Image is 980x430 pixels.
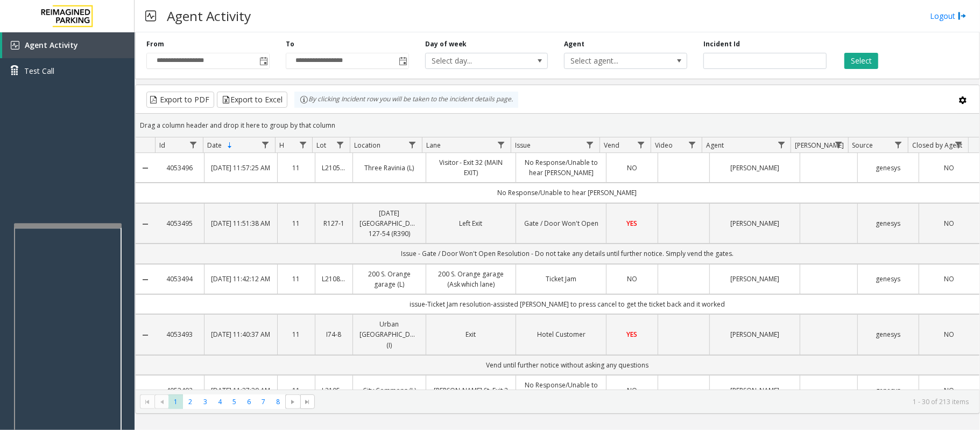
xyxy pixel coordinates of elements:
[295,137,310,152] a: H Filter Menu
[136,137,979,390] div: Data table
[864,218,912,228] a: genesys
[627,163,637,172] span: NO
[183,394,198,409] span: Page 2
[604,141,619,150] span: Vend
[926,218,973,228] a: NO
[716,163,793,173] a: [PERSON_NAME]
[24,65,54,77] span: Test Call
[494,137,509,152] a: Lane Filter Menu
[844,53,878,69] button: Select
[213,394,227,409] span: Page 4
[565,53,662,68] span: Select agent...
[564,39,584,49] label: Agent
[716,274,793,284] a: [PERSON_NAME]
[613,385,651,396] a: NO
[146,92,214,108] button: Export to PDF
[426,141,441,150] span: Lane
[288,398,297,406] span: Go to the next page
[161,329,198,339] a: 4053493
[852,141,873,150] span: Source
[944,163,954,172] span: NO
[930,10,967,22] a: Logout
[359,319,419,350] a: Urban [GEOGRAPHIC_DATA] (I)
[242,394,256,409] span: Page 6
[161,218,198,228] a: 4053495
[271,394,285,409] span: Page 8
[613,163,651,173] a: NO
[864,329,912,339] a: genesys
[317,141,327,150] span: Lot
[515,141,531,150] span: Issue
[926,385,973,396] a: NO
[284,274,308,284] a: 11
[944,274,954,283] span: NO
[354,141,380,150] span: Location
[217,92,287,108] button: Export to Excel
[523,274,600,284] a: Ticket Jam
[284,163,308,173] a: 11
[627,219,638,228] span: YES
[2,32,135,58] a: Agent Activity
[161,3,256,29] h3: Agent Activity
[613,274,651,284] a: NO
[944,219,954,228] span: NO
[145,3,156,29] img: pageIcon
[155,183,979,203] td: No Response/Unable to hear [PERSON_NAME]
[227,394,242,409] span: Page 5
[284,218,308,228] a: 11
[322,218,346,228] a: R127-1
[891,137,906,152] a: Source Filter Menu
[716,385,793,396] a: [PERSON_NAME]
[433,157,510,178] a: Visitor - Exit 32 (MAIN EXIT)
[433,218,510,228] a: Left Exit
[161,385,198,396] a: 4053492
[279,141,284,150] span: H
[926,163,973,173] a: NO
[655,141,673,150] span: Video
[155,244,979,263] td: Issue - Gate / Door Won't Open Resolution - Do not take any details until further notice. Simply ...
[303,398,312,406] span: Go to the last page
[322,329,346,339] a: I74-8
[136,116,979,135] div: Drag a column header and drop it here to group by that column
[795,141,844,150] span: [PERSON_NAME]
[685,137,700,152] a: Video Filter Menu
[284,329,308,339] a: 11
[321,397,969,406] kendo-pager-info: 1 - 30 of 213 items
[523,157,600,178] a: No Response/Unable to hear [PERSON_NAME]
[285,394,300,410] span: Go to the next page
[831,137,845,152] a: Parker Filter Menu
[161,274,198,284] a: 4053494
[286,39,294,49] label: To
[627,386,637,395] span: NO
[926,274,973,284] a: NO
[359,208,419,239] a: [DATE] [GEOGRAPHIC_DATA] 127-54 (R390)
[613,329,651,339] a: YES
[284,385,308,396] a: 11
[359,385,419,396] a: City Commons (L)
[359,163,419,173] a: Three Ravinia (L)
[433,385,510,396] a: [PERSON_NAME] St. Exit 2
[523,380,600,400] a: No Response/Unable to hear [PERSON_NAME]
[405,137,420,152] a: Location Filter Menu
[425,39,467,49] label: Day of week
[944,330,954,339] span: NO
[322,385,346,396] a: L21057800
[136,331,155,339] a: Collapse Details
[198,394,213,409] span: Page 3
[256,394,271,409] span: Page 7
[155,355,979,375] td: Vend until further notice without asking any questions
[359,269,419,289] a: 200 S. Orange garage (L)
[433,329,510,339] a: Exit
[774,137,788,152] a: Agent Filter Menu
[168,394,183,409] span: Page 1
[294,92,518,108] div: By clicking Incident row you will be taken to the incident details page.
[951,137,966,152] a: Closed by Agent Filter Menu
[426,53,523,68] span: Select day...
[155,294,979,314] td: issue-Ticket Jam resolution-assisted [PERSON_NAME] to press cancel to get the ticket back and it ...
[225,141,234,150] span: Sortable
[186,137,201,152] a: Id Filter Menu
[300,394,315,410] span: Go to the last page
[716,329,793,339] a: [PERSON_NAME]
[136,275,155,284] a: Collapse Details
[613,218,651,228] a: YES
